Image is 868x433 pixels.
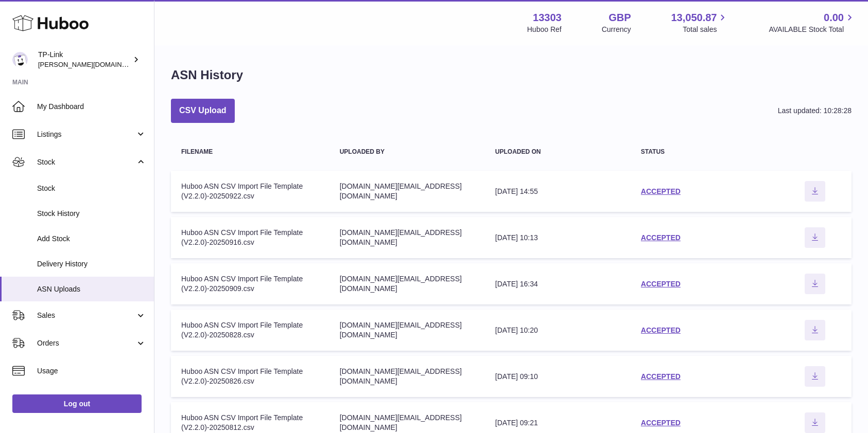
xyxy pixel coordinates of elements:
button: Download ASN file [805,366,825,387]
button: Download ASN file [805,227,825,248]
th: Status [631,138,778,166]
div: [DATE] 14:55 [495,187,620,196]
span: Stock [37,184,146,193]
a: ACCEPTED [641,326,681,334]
span: Sales [37,311,135,320]
a: 13,050.87 Total sales [671,11,728,34]
div: TP-Link [38,50,131,69]
div: Huboo ASN CSV Import File Template (V2.2.0)-20250826.csv [181,367,319,386]
strong: 13303 [533,11,562,25]
th: Uploaded on [485,138,631,166]
div: [DATE] 10:13 [495,233,620,243]
span: ASN Uploads [37,284,146,294]
span: Listings [37,130,135,139]
span: Stock [37,157,135,167]
span: AVAILABLE Stock Total [769,25,856,34]
div: [DATE] 09:10 [495,372,620,382]
span: 13,050.87 [671,11,717,25]
span: Add Stock [37,234,146,244]
div: [DOMAIN_NAME][EMAIL_ADDRESS][DOMAIN_NAME] [340,228,475,247]
div: Huboo Ref [527,25,562,34]
a: ACCEPTED [641,419,681,427]
button: Download ASN file [805,412,825,433]
span: [PERSON_NAME][DOMAIN_NAME][EMAIL_ADDRESS][DOMAIN_NAME] [38,60,260,68]
div: [DATE] 10:20 [495,326,620,335]
span: 0.00 [824,11,844,25]
div: [DATE] 16:34 [495,279,620,289]
th: actions [778,138,852,166]
div: Huboo ASN CSV Import File Template (V2.2.0)-20250916.csv [181,228,319,247]
span: Orders [37,338,135,348]
div: Huboo ASN CSV Import File Template (V2.2.0)-20250812.csv [181,413,319,432]
div: Last updated: 10:28:28 [778,106,852,116]
span: My Dashboard [37,102,146,112]
button: Download ASN file [805,181,825,202]
div: Currency [602,25,631,34]
div: Huboo ASN CSV Import File Template (V2.2.0)-20250922.csv [181,182,319,201]
a: ACCEPTED [641,372,681,381]
a: ACCEPTED [641,233,681,242]
div: Huboo ASN CSV Import File Template (V2.2.0)-20250909.csv [181,274,319,294]
button: Download ASN file [805,274,825,294]
a: Log out [12,394,142,413]
div: [DOMAIN_NAME][EMAIL_ADDRESS][DOMAIN_NAME] [340,367,475,386]
button: CSV Upload [171,99,235,123]
a: ACCEPTED [641,187,681,195]
div: [DOMAIN_NAME][EMAIL_ADDRESS][DOMAIN_NAME] [340,413,475,432]
th: Uploaded by [329,138,485,166]
div: [DATE] 09:21 [495,418,620,428]
h1: ASN History [171,67,243,83]
a: ACCEPTED [641,280,681,288]
span: Total sales [683,25,728,34]
div: [DOMAIN_NAME][EMAIL_ADDRESS][DOMAIN_NAME] [340,182,475,201]
th: Filename [171,138,329,166]
button: Download ASN file [805,320,825,340]
a: 0.00 AVAILABLE Stock Total [769,11,856,34]
span: Usage [37,366,146,376]
span: Stock History [37,209,146,219]
div: Huboo ASN CSV Import File Template (V2.2.0)-20250828.csv [181,320,319,340]
div: [DOMAIN_NAME][EMAIL_ADDRESS][DOMAIN_NAME] [340,320,475,340]
img: susie.li@tp-link.com [12,52,28,67]
div: [DOMAIN_NAME][EMAIL_ADDRESS][DOMAIN_NAME] [340,274,475,294]
strong: GBP [609,11,631,25]
span: Delivery History [37,259,146,269]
